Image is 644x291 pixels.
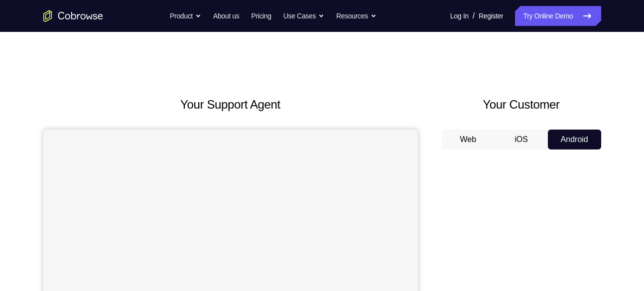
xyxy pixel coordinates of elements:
h2: Your Customer [442,96,601,114]
a: About us [213,6,239,26]
button: Android [548,130,601,149]
button: iOS [495,130,548,149]
a: Try Online Demo [515,6,601,26]
button: Use Cases [283,6,324,26]
a: Register [479,6,503,26]
button: Web [442,130,495,149]
span: / [473,10,475,22]
a: Pricing [251,6,271,26]
button: Product [170,6,201,26]
button: Resources [336,6,377,26]
a: Log In [450,6,469,26]
h2: Your Support Agent [43,96,418,114]
a: Go to the home page [43,10,103,22]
